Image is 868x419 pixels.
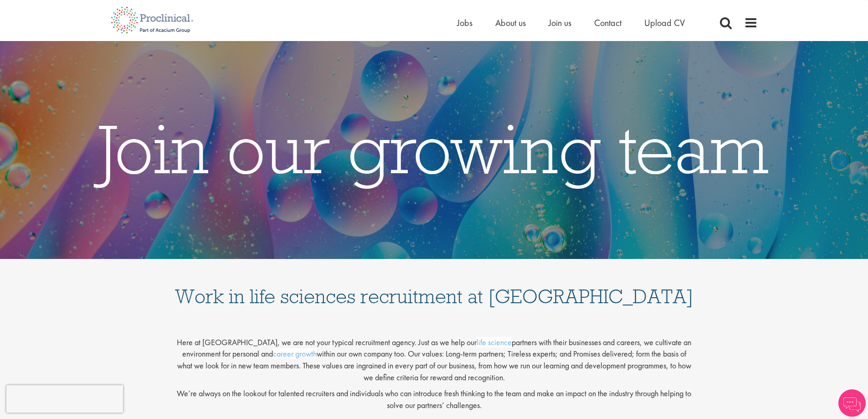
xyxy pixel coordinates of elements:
a: Contact [594,17,621,29]
p: We’re always on the lookout for talented recruiters and individuals who can introduce fresh think... [175,388,694,411]
a: About us [495,17,526,29]
a: Join us [549,17,571,29]
a: life science [477,337,512,347]
a: career growth [273,348,317,359]
p: Here at [GEOGRAPHIC_DATA], we are not your typical recruitment agency. Just as we help our partne... [175,329,694,383]
a: Upload CV [644,17,685,29]
img: Chatbot [838,389,866,417]
h1: Work in life sciences recruitment at [GEOGRAPHIC_DATA] [175,268,694,306]
a: Jobs [457,17,473,29]
iframe: reCAPTCHA [6,385,123,413]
